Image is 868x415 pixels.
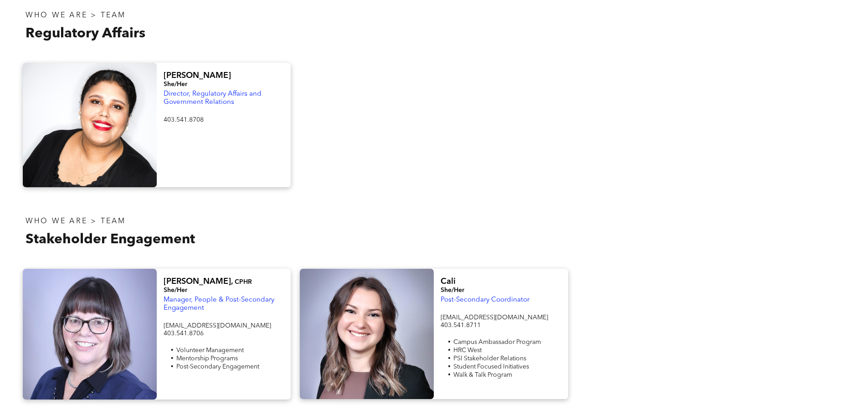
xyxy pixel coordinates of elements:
span: Post-Secondary Engagement [176,364,259,370]
span: She/Her [164,81,187,87]
span: Campus Ambassador Program [453,339,541,345]
span: Volunteer Management [176,347,244,354]
span: PSI Stakeholder Relations [453,355,526,362]
span: Stakeholder Engagement [26,233,195,246]
span: Walk & Talk Program [453,372,512,378]
span: Post-Secondary Coordinator [441,297,529,303]
span: 403.541.8706 [164,330,204,337]
span: Student Focused Initiatives [453,364,529,370]
span: [PERSON_NAME] [164,72,231,80]
span: [PERSON_NAME], [164,277,233,286]
span: Manager, People & Post-Secondary Engagement [164,297,274,312]
span: 403.541.8708 [164,117,204,123]
span: 403.541.8711 [441,322,481,328]
span: Director, Regulatory Affairs and Government Relations [164,91,262,106]
span: HRC West [453,347,482,354]
span: Regulatory Affairs [26,27,145,41]
span: [EMAIL_ADDRESS][DOMAIN_NAME] [164,323,271,329]
span: She/Her [441,287,464,293]
span: WHO WE ARE > TEAM [26,218,126,225]
span: WHO WE ARE > TEAM [26,12,126,19]
span: CPHR [235,279,252,285]
span: Cali [441,277,456,286]
span: [EMAIL_ADDRESS][DOMAIN_NAME] [441,314,548,321]
span: She/Her [164,287,187,293]
span: Mentorship Programs [176,355,238,362]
